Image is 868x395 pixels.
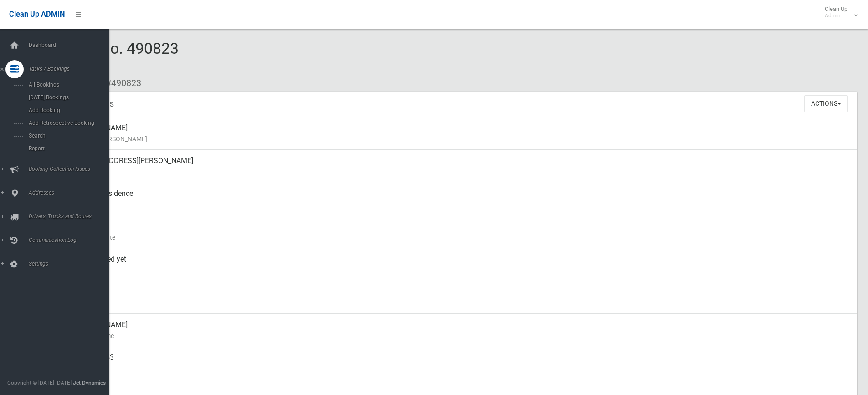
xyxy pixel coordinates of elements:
div: [PERSON_NAME] [73,314,850,347]
span: Add Retrospective Booking [26,120,108,126]
small: Pickup Point [73,199,850,210]
span: Search [26,133,108,139]
button: Actions [804,95,848,112]
div: Front of Residence [73,183,850,215]
span: Add Booking [26,107,108,113]
span: Dashboard [26,42,116,48]
small: Contact Name [73,330,850,341]
span: Addresses [26,190,116,196]
small: Zone [73,298,850,308]
div: [DATE] [73,281,850,314]
span: Clean Up ADMIN [9,10,65,19]
div: [PERSON_NAME] [73,117,850,150]
span: Booking No. 490823 [40,39,179,75]
div: Not collected yet [73,248,850,281]
small: Mobile [73,363,850,374]
small: Name of [PERSON_NAME] [73,133,850,144]
span: Copyright © [DATE]-[DATE] [7,380,72,386]
span: [DATE] Bookings [26,94,108,101]
span: Tasks / Bookings [26,66,116,72]
small: Collection Date [73,232,850,243]
span: Communication Log [26,237,116,243]
span: Settings [26,261,116,267]
div: 0418253653 [73,347,850,380]
span: Report [26,145,108,152]
small: Admin [825,12,847,19]
small: Collected At [73,265,850,276]
div: [STREET_ADDRESS][PERSON_NAME] [73,150,850,183]
small: Address [73,166,850,177]
span: Drivers, Trucks and Routes [26,213,116,220]
span: All Bookings [26,82,108,88]
div: [DATE] [73,215,850,248]
span: Booking Collection Issues [26,166,116,172]
strong: Jet Dynamics [73,380,106,386]
span: Clean Up [820,5,857,19]
li: #490823 [99,75,141,92]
